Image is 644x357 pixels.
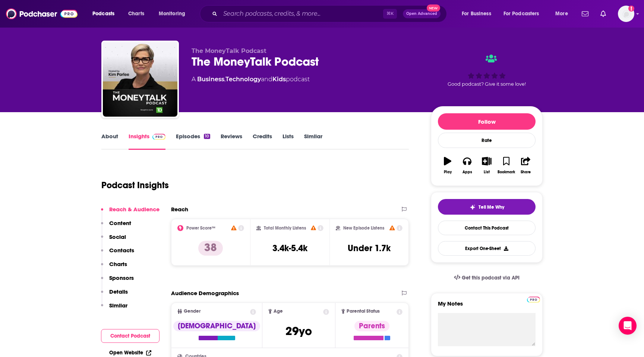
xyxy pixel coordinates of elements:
[101,247,134,260] button: Contacts
[152,134,165,140] img: Podchaser Pro
[618,6,634,22] img: User Profile
[550,8,577,20] button: open menu
[221,133,242,150] a: Reviews
[154,8,195,20] button: open menu
[192,75,310,84] div: A podcast
[101,206,160,219] button: Reach & Audience
[184,309,201,314] span: Gender
[499,8,550,20] button: open menu
[192,47,266,54] span: The MoneyTalk Podcast
[109,302,127,309] p: Similar
[479,204,504,210] span: Tell Me Why
[274,309,283,314] span: Age
[462,275,520,281] span: Get this podcast via API
[109,288,128,295] p: Details
[224,76,225,83] span: ,
[527,297,540,303] img: Podchaser Pro
[103,42,177,117] img: The MoneyTalk Podcast
[484,170,490,174] div: List
[101,133,118,150] a: About
[438,152,457,179] button: Play
[555,9,568,19] span: More
[173,321,260,331] div: [DEMOGRAPHIC_DATA]
[619,317,637,335] div: Open Intercom Messenger
[527,296,540,303] a: Pro website
[101,302,127,316] button: Similar
[272,243,307,254] h3: 3.4k-5.4k
[109,219,131,227] p: Content
[618,6,634,22] button: Show profile menu
[628,6,634,12] svg: Add a profile image
[463,170,472,174] div: Apps
[171,290,239,297] h2: Audience Demographics
[470,204,476,210] img: tell me why sparkle
[109,274,134,281] p: Sponsors
[618,6,634,22] span: Logged in as cduhigg
[204,134,210,139] div: 10
[516,152,536,179] button: Share
[521,170,531,174] div: Share
[264,225,306,231] h2: Total Monthly Listens
[282,133,294,150] a: Lists
[477,152,496,179] button: List
[159,9,185,19] span: Monitoring
[176,133,210,150] a: Episodes10
[448,269,525,287] a: Get this podcast via API
[403,9,441,18] button: Open AdvancedNew
[438,221,536,235] a: Contact This Podcast
[92,9,114,19] span: Podcasts
[6,7,78,21] img: Podchaser - Follow, Share and Rate Podcasts
[348,243,391,254] h3: Under 1.7k
[253,133,272,150] a: Credits
[186,225,215,231] h2: Power Score™
[129,133,165,150] a: InsightsPodchaser Pro
[87,8,124,20] button: open menu
[109,247,134,254] p: Contacts
[128,9,144,19] span: Charts
[438,300,536,313] label: My Notes
[347,309,380,314] span: Parental Status
[496,152,516,179] button: Bookmark
[354,321,389,331] div: Parents
[207,5,454,22] div: Search podcasts, credits, & more...
[438,113,536,130] button: Follow
[503,9,539,19] span: For Podcasters
[101,219,131,233] button: Content
[123,8,149,20] a: Charts
[383,9,397,19] span: ⌘ K
[101,288,128,302] button: Details
[444,170,452,174] div: Play
[272,76,286,83] a: Kids
[109,260,127,268] p: Charts
[197,76,224,83] a: Business
[304,133,322,150] a: Similar
[101,260,127,274] button: Charts
[101,329,160,343] button: Contact Podcast
[457,8,501,20] button: open menu
[225,76,261,83] a: Technology
[109,350,151,356] a: Open Website
[431,47,543,94] div: Good podcast? Give it some love!
[438,241,536,256] button: Export One-Sheet
[597,7,609,20] a: Show notifications dropdown
[579,7,591,20] a: Show notifications dropdown
[101,274,134,288] button: Sponsors
[285,324,312,338] span: 29 yo
[438,133,536,148] div: Rate
[406,12,437,16] span: Open Advanced
[448,81,526,87] span: Good podcast? Give it some love!
[101,233,126,247] button: Social
[198,241,223,256] p: 38
[101,180,169,191] h1: Podcast Insights
[462,9,491,19] span: For Business
[457,152,477,179] button: Apps
[109,206,160,213] p: Reach & Audience
[438,199,536,215] button: tell me why sparkleTell Me Why
[343,225,384,231] h2: New Episode Listens
[261,76,272,83] span: and
[171,206,188,213] h2: Reach
[220,8,383,20] input: Search podcasts, credits, & more...
[498,170,515,174] div: Bookmark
